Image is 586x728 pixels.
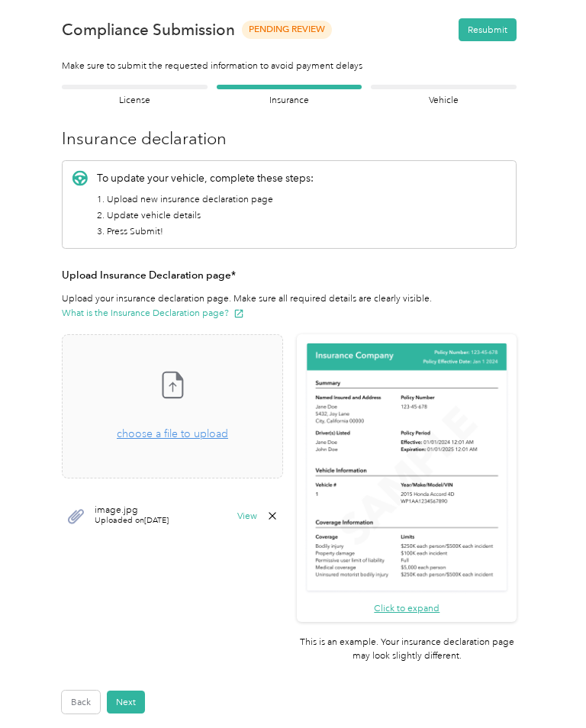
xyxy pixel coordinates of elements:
[97,193,314,207] li: 1. Upload new insurance declaration page
[97,170,314,186] p: To update your vehicle, complete these steps:
[97,225,314,239] li: 3. Press Submit!
[501,643,586,728] iframe: Everlance-gr Chat Button Frame
[62,126,517,151] h3: Insurance declaration
[62,94,208,108] h4: License
[62,60,517,73] div: Make sure to submit the requested information to avoid payment delays
[374,601,439,615] button: Click to expand
[107,691,145,714] button: Next
[459,18,517,41] button: Resubmit
[297,636,517,663] p: This is an example. Your insurance declaration page may look slightly different.
[237,511,257,520] button: View
[304,341,510,594] img: Sample insurance declaration
[62,292,517,321] p: Upload your insurance declaration page. Make sure all required details are clearly visible.
[97,209,314,223] li: 2. Update vehicle details
[63,335,283,478] span: choose a file to upload
[117,427,228,440] span: choose a file to upload
[62,691,100,714] button: Back
[95,506,169,515] span: image.jpg
[217,94,362,108] h4: Insurance
[95,515,169,527] span: Uploaded on [DATE]
[62,267,517,283] h3: Upload Insurance Declaration page*
[242,21,332,38] span: Pending Review
[371,94,517,108] h4: Vehicle
[62,306,244,320] button: What is the Insurance Declaration page?
[62,21,235,39] h1: Compliance Submission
